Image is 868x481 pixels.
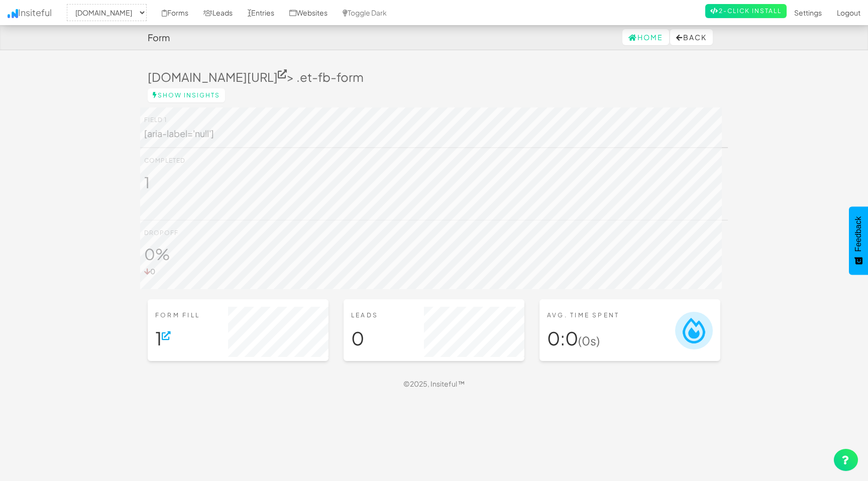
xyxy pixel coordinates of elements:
[547,312,713,318] h6: Avg. Time Spent
[547,328,713,348] h1: 0:0
[148,379,720,389] div: © 2025, Insiteful ™
[148,70,720,83] h3: > .et-fb-form
[351,312,517,318] h6: Leads
[854,216,863,252] span: Feedback
[849,206,868,275] button: Feedback - Show survey
[705,4,787,18] a: 2-Click Install
[578,333,600,348] small: (0s)
[670,29,713,45] button: Back
[622,29,669,45] a: Home
[155,328,321,348] h1: 1
[148,69,287,84] a: [DOMAIN_NAME][URL]
[8,9,18,18] img: icon.png
[155,312,321,318] h6: Form Fill
[148,33,170,43] h4: Form
[675,312,713,349] img: insiteful-lead.png
[351,328,517,348] h1: 0
[148,88,225,102] a: Show Insights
